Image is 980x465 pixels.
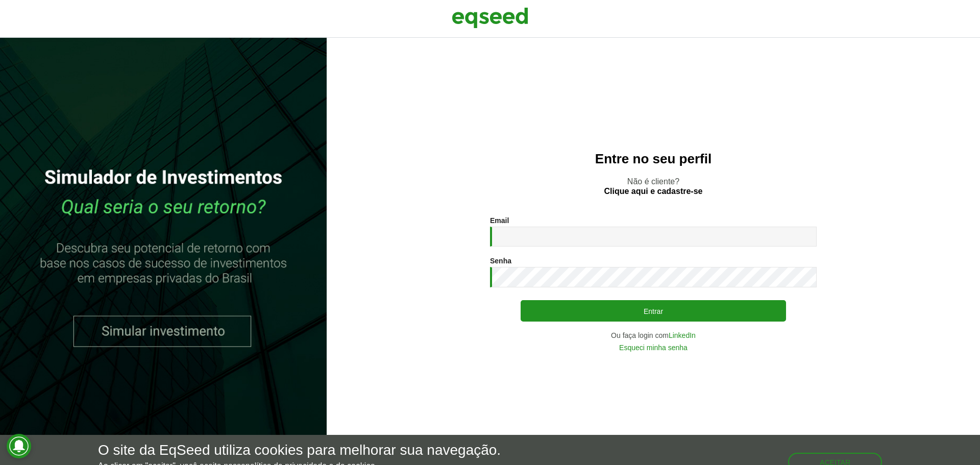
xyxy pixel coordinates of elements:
a: LinkedIn [669,332,696,339]
button: Entrar [521,300,786,322]
p: Não é cliente? [347,177,960,196]
a: Clique aqui e cadastre-se [604,187,703,195]
div: Ou faça login com [490,332,817,339]
img: EqSeed Logo [452,5,528,31]
label: Senha [490,257,511,264]
h2: Entre no seu perfil [347,152,960,166]
label: Email [490,217,509,224]
a: Esqueci minha senha [619,344,688,351]
h5: O site da EqSeed utiliza cookies para melhorar sua navegação. [98,443,501,458]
